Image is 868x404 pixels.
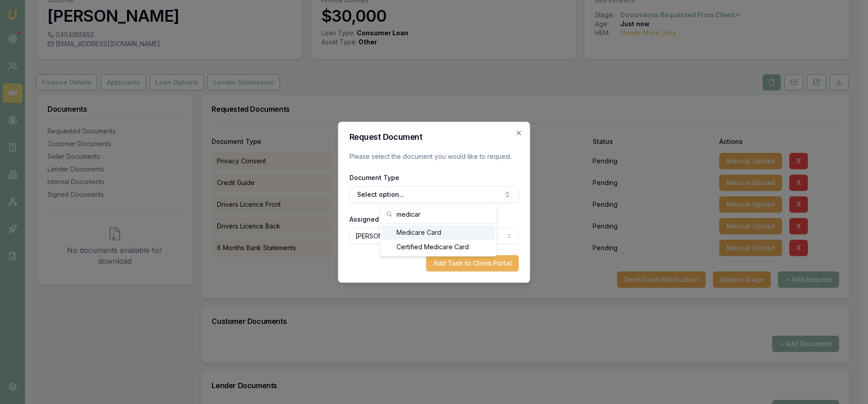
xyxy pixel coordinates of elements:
div: Search... [380,223,497,256]
p: Please select the document you would like to request. [349,152,519,161]
button: Select option... [349,186,519,203]
h2: Request Document [349,133,519,141]
input: Search... [396,205,491,223]
div: Medicare Card [382,225,495,240]
div: Certified Medicare Card [382,240,495,254]
label: Document Type [349,174,399,181]
label: Assigned Client [349,215,399,223]
button: Add Task to Client Portal [426,255,519,271]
